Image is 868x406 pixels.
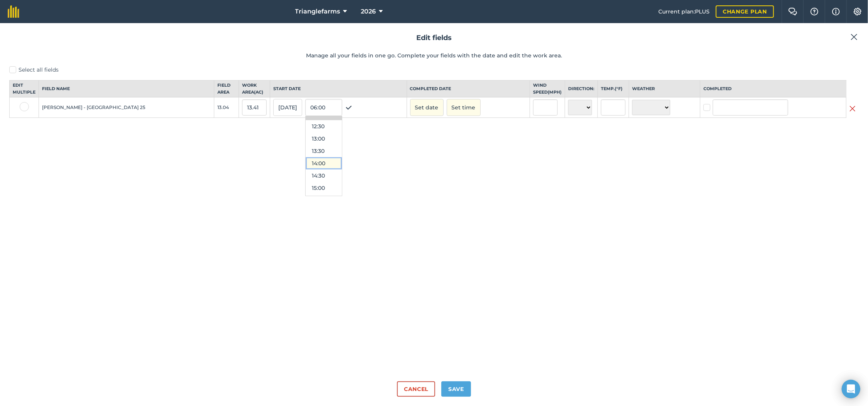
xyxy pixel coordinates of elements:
button: 13:00 [306,133,342,145]
div: Open Intercom Messenger [842,380,860,398]
img: svg+xml;base64,PHN2ZyB4bWxucz0iaHR0cDovL3d3dy53My5vcmcvMjAwMC9zdmciIHdpZHRoPSIyMiIgaGVpZ2h0PSIzMC... [851,32,858,42]
th: Field Area [214,81,239,97]
span: 2026 [361,7,376,16]
button: Cancel [397,381,435,397]
th: Direction: [565,81,597,97]
button: Save [441,381,471,397]
button: 12:30 [306,120,342,133]
td: [PERSON_NAME] - [GEOGRAPHIC_DATA] 25 [39,97,214,118]
button: 13:30 [306,145,342,157]
img: Two speech bubbles overlapping with the left bubble in the forefront [788,8,797,15]
th: Start date [270,81,407,97]
th: Field name [39,81,214,97]
button: 15:30 [306,194,342,206]
button: 15:00 [306,182,342,194]
th: Temp. ( ° F ) [597,81,629,97]
img: svg+xml;base64,PHN2ZyB4bWxucz0iaHR0cDovL3d3dy53My5vcmcvMjAwMC9zdmciIHdpZHRoPSIxOCIgaGVpZ2h0PSIyNC... [345,103,352,112]
th: Wind speed ( mph ) [530,81,565,97]
button: [DATE] [273,99,302,116]
button: 14:30 [306,169,342,182]
span: Current plan : PLUS [658,7,710,16]
button: Set date [410,99,444,116]
img: A cog icon [853,8,862,15]
h2: Edit fields [9,32,859,44]
th: Weather [629,81,700,97]
span: Trianglefarms [295,7,340,16]
img: svg+xml;base64,PHN2ZyB4bWxucz0iaHR0cDovL3d3dy53My5vcmcvMjAwMC9zdmciIHdpZHRoPSIyMiIgaGVpZ2h0PSIzMC... [849,104,856,113]
th: Completed date [407,81,530,97]
th: Work area ( Ac ) [239,81,270,97]
label: Select all fields [9,66,859,74]
img: fieldmargin Logo [8,5,19,18]
p: Manage all your fields in one go. Complete your fields with the date and edit the work area. [9,51,859,60]
th: Completed [700,81,846,97]
button: Set time [447,99,481,116]
img: svg+xml;base64,PHN2ZyB4bWxucz0iaHR0cDovL3d3dy53My5vcmcvMjAwMC9zdmciIHdpZHRoPSIxNyIgaGVpZ2h0PSIxNy... [832,7,840,16]
a: Change plan [716,5,774,18]
button: 14:00 [306,157,342,169]
th: Edit multiple [10,81,39,97]
td: 13.04 [214,97,239,118]
img: A question mark icon [810,8,819,15]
